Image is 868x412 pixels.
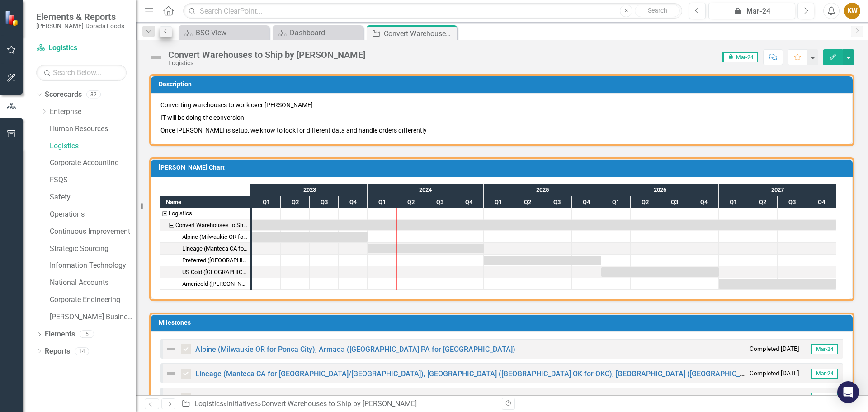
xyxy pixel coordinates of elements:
[50,209,136,220] a: Operations
[844,3,860,19] button: KW
[837,381,859,403] div: Open Intercom Messenger
[194,399,223,408] a: Logistics
[160,266,250,278] div: US Cold (Denton TX for OKC), Davy Cold (Vineland NJ for Reidsville)
[722,52,758,62] span: Mar-24
[648,7,667,14] span: Search
[50,192,136,203] a: Safety
[631,196,660,208] div: Q2
[182,278,248,290] div: Americold ([PERSON_NAME] NC for [GEOGRAPHIC_DATA])
[750,369,799,378] small: Completed [DATE]
[339,196,368,208] div: Q4
[252,184,368,196] div: 2023
[50,107,136,117] a: Enterprise
[708,3,795,19] button: Mar-24
[425,196,454,208] div: Q3
[689,196,719,208] div: Q4
[86,91,101,99] div: 32
[50,260,136,271] a: Information Technology
[712,6,792,17] div: Mar-24
[601,196,631,208] div: Q1
[36,22,124,29] small: [PERSON_NAME]-Dorada Foods
[50,244,136,254] a: Strategic Sourcing
[252,220,836,230] div: Task: Start date: 2023-01-01 End date: 2027-12-31
[275,27,361,38] a: Dashboard
[159,164,848,171] h3: [PERSON_NAME] Chart
[182,255,248,266] div: Preferred ([GEOGRAPHIC_DATA] [GEOGRAPHIC_DATA] for OKC), [PERSON_NAME] ([GEOGRAPHIC_DATA] [GEOGRA...
[160,243,250,255] div: Task: Start date: 2024-01-01 End date: 2024-12-31
[50,278,136,288] a: National Accounts
[811,393,838,403] span: Mar-24
[50,295,136,305] a: Corporate Engineering
[750,345,799,353] small: Completed [DATE]
[75,347,89,355] div: 14
[310,196,339,208] div: Q3
[227,399,258,408] a: Initiatives
[182,231,248,243] div: Alpine (Milwaukie OR for Ponca City), Armada ([GEOGRAPHIC_DATA] PA for [GEOGRAPHIC_DATA])
[160,266,250,278] div: Task: Start date: 2026-01-01 End date: 2026-12-31
[182,266,248,278] div: US Cold ([GEOGRAPHIC_DATA] TX for OKC), [PERSON_NAME] ([GEOGRAPHIC_DATA] [GEOGRAPHIC_DATA] for [G...
[281,196,310,208] div: Q2
[252,232,368,242] div: Task: Start date: 2023-01-01 End date: 2023-12-31
[160,278,250,290] div: Americold (Benson NC for Reidsville)
[542,196,572,208] div: Q3
[396,196,425,208] div: Q2
[169,208,192,219] div: Logistics
[165,393,176,403] img: Not Defined
[454,196,484,208] div: Q4
[36,43,127,53] a: Logistics
[484,184,601,196] div: 2025
[513,196,542,208] div: Q2
[50,141,136,152] a: Logistics
[36,11,124,22] span: Elements & Reports
[160,124,843,135] p: Once [PERSON_NAME] is setup, we know to look for different data and handle orders differently
[635,5,680,17] button: Search
[601,267,719,277] div: Task: Start date: 2026-01-01 End date: 2026-12-31
[484,196,513,208] div: Q1
[160,243,250,255] div: Lineage (Manteca CA for Ponca City/OKC), Bama (Tulsa OK for OKC), Arcadia (Phoenix AX for Ponca C...
[160,255,250,266] div: Preferred (Houston TX for OKC), Palmer's (Rochester NY for Reidsville)
[368,244,484,253] div: Task: Start date: 2024-01-01 End date: 2024-12-31
[45,346,70,357] a: Reports
[36,65,127,81] input: Search Below...
[159,319,848,326] h3: Milestones
[484,256,601,265] div: Task: Start date: 2025-01-01 End date: 2025-12-31
[719,184,836,196] div: 2027
[368,184,484,196] div: 2024
[50,312,136,322] a: [PERSON_NAME] Business Unit
[160,231,250,243] div: Alpine (Milwaukie OR for Ponca City), Armada (Greencastle PA for Ponca City)
[660,196,689,208] div: Q3
[50,124,136,134] a: Human Resources
[261,399,417,408] div: Convert Warehouses to Ship by [PERSON_NAME]
[601,184,719,196] div: 2026
[50,158,136,168] a: Corporate Accounting
[183,3,682,19] input: Search ClearPoint...
[159,81,848,88] h3: Description
[50,227,136,237] a: Continuous Improvement
[160,231,250,243] div: Task: Start date: 2023-01-01 End date: 2023-12-31
[168,60,365,66] div: Logistics
[182,243,248,255] div: Lineage (Manteca CA for [GEOGRAPHIC_DATA]/[GEOGRAPHIC_DATA]), [GEOGRAPHIC_DATA] ([GEOGRAPHIC_DATA...
[811,344,838,354] span: Mar-24
[748,196,778,208] div: Q2
[778,196,807,208] div: Q3
[160,111,843,124] p: IT will be doing the conversion
[45,90,82,100] a: Scorecards
[160,100,843,111] p: Converting warehouses to work over [PERSON_NAME]
[195,345,515,354] a: Alpine (Milwaukie OR for Ponca City), Armada ([GEOGRAPHIC_DATA] PA for [GEOGRAPHIC_DATA])
[181,27,267,38] a: BSC View
[149,50,164,65] img: Not Defined
[168,50,365,60] div: Convert Warehouses to Ship by [PERSON_NAME]
[811,369,838,379] span: Mar-24
[160,255,250,266] div: Task: Start date: 2025-01-01 End date: 2025-12-31
[384,28,455,39] div: Convert Warehouses to Ship by [PERSON_NAME]
[160,196,250,208] div: Name
[572,196,601,208] div: Q4
[175,219,248,231] div: Convert Warehouses to Ship by [PERSON_NAME]
[165,344,176,355] img: Not Defined
[195,369,845,378] a: Lineage (Manteca CA for [GEOGRAPHIC_DATA]/[GEOGRAPHIC_DATA]), [GEOGRAPHIC_DATA] ([GEOGRAPHIC_DATA...
[196,27,267,38] div: BSC View
[160,219,250,231] div: Convert Warehouses to Ship by EDI
[160,208,250,219] div: Logistics
[50,175,136,185] a: FSQS
[181,399,495,409] div: » »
